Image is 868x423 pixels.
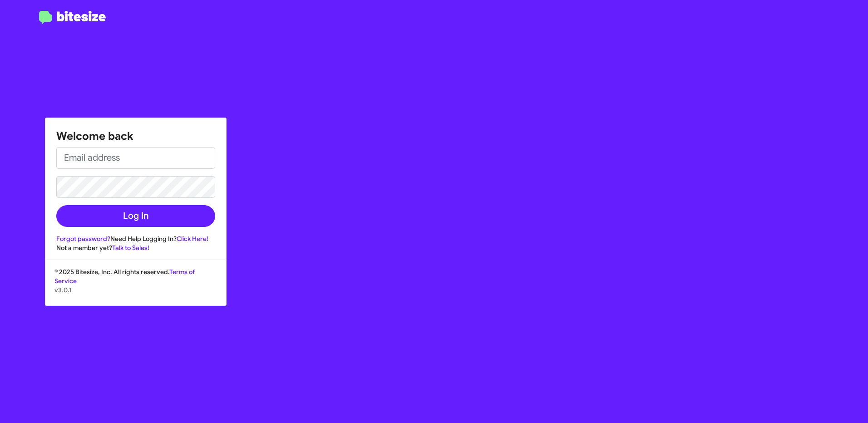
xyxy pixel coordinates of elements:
button: Log In [56,205,215,227]
a: Talk to Sales! [112,244,149,252]
a: Forgot password? [56,235,110,243]
div: © 2025 Bitesize, Inc. All rights reserved. [45,267,226,305]
div: Not a member yet? [56,243,215,252]
div: Need Help Logging In? [56,234,215,243]
input: Email address [56,147,215,169]
p: v3.0.1 [54,285,217,295]
a: Click Here! [177,235,208,243]
h1: Welcome back [56,129,215,143]
a: Terms of Service [54,268,195,285]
